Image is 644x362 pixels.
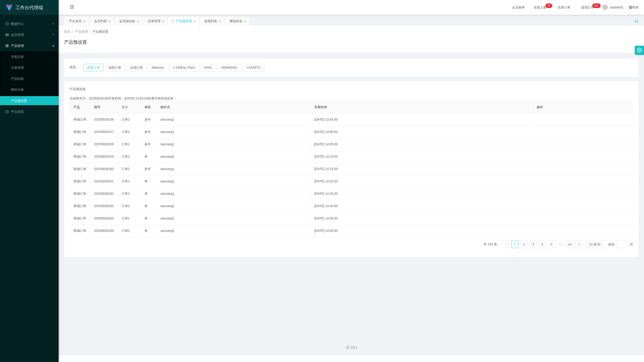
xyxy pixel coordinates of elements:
[70,175,90,188] td: 商城订单
[94,105,100,109] span: 期号
[171,19,174,23] i: 图标: sync
[11,74,55,83] a: 产品列表
[608,241,633,248] div: 跳至 页
[311,151,533,163] td: [DATE] 14:10:00
[11,63,55,72] a: 注单管理
[557,241,564,248] li: 向后 5 页
[90,30,91,33] span: /
[90,212,118,225] td: 20250828164
[5,22,24,26] span: 数据中心
[90,151,118,163] td: 20250828159
[122,179,130,183] span: 订单1
[70,126,90,138] td: 商城订单
[502,241,509,248] li: 上一页
[218,64,242,71] button: SENHENG.
[144,179,148,183] span: 单
[204,17,217,25] div: 提现列表
[94,17,107,25] div: 会员列表
[157,151,311,163] td: sanzang1
[579,6,596,9] span: 提现订单
[521,241,528,248] a: 2
[548,241,555,248] a: 5
[119,17,135,25] div: 会员加扣款
[511,241,519,248] li: 1
[64,30,70,33] span: 首页
[70,96,633,101] div: 当前期号为：20250828156开奖时间：[DATE] 13:55:00距离开奖时间还有：
[555,6,573,9] span: 充值订单
[314,105,327,109] span: 开奖时间
[11,52,55,61] a: 开奖记录
[83,20,86,23] i: 图标: close
[90,200,118,212] td: 20250828163
[5,44,9,47] i: 图标: appstore-o
[64,0,80,15] i: 图标: menu-fold
[148,17,160,25] div: 注单管理
[122,216,130,220] span: 订单1
[511,241,518,248] a: 1
[11,85,55,94] a: 即时注单
[5,5,43,9] a: 工作台代理端
[637,48,642,53] i: 图标: setting
[122,229,130,232] span: 订单2
[83,64,103,71] button: 商城订单
[243,64,265,71] button: COURTS.
[311,188,533,200] td: [DATE] 14:25:00
[5,22,9,25] i: 图标: check-circle-o
[537,105,543,109] span: 操作
[5,5,13,11] img: logo.9652507e.png
[90,113,118,126] td: 20250828156
[126,64,146,71] button: 兑现订单
[311,200,533,212] td: [DATE] 14:30:00
[90,225,118,237] td: 20250828165
[105,64,125,71] button: 福利订单
[11,96,55,105] a: 产品预设置
[230,17,242,25] div: 赠送彩金
[157,113,311,126] td: sanzang1
[311,126,533,138] td: [DATE] 14:00:00
[566,241,573,248] a: 14
[69,17,82,25] div: 平台首页
[144,192,148,195] span: 单
[5,33,9,36] i: 图标: table
[64,39,87,46] h1: 产品预设置
[545,3,552,8] sup: 35
[311,138,533,151] td: [DATE] 14:05:00
[311,175,533,188] td: [DATE] 14:20:00
[122,118,130,121] span: 订单2
[122,167,130,171] span: 订单2
[90,126,118,138] td: 20250828157
[157,175,311,188] td: sanzang1
[70,163,90,175] td: 商城订单
[122,142,130,146] span: 订单1
[311,212,533,225] td: [DATE] 14:35:00
[592,3,601,8] sup: 990
[157,138,311,151] td: sanzang1
[122,155,130,158] span: 订单2
[90,188,118,200] td: 20250828162
[75,30,88,33] span: 产品管理
[566,241,574,248] li: 14
[157,212,311,225] td: sanzang1
[157,163,311,175] td: sanzang1
[5,33,24,37] span: 会员管理
[5,107,55,116] a: 图标: dashboard平台首页
[73,105,80,109] span: 产品
[70,151,90,163] td: 商城订单
[311,113,533,126] td: [DATE] 13:55:00
[484,241,500,248] li: 共 133 条，
[144,118,151,121] span: 多件
[70,212,90,225] td: 商城订单
[137,20,139,23] i: 图标: close
[122,192,130,195] span: 订单2
[530,241,537,248] li: 3
[144,216,148,220] span: 单
[70,113,90,126] td: 商城订单
[311,163,533,175] td: [DATE] 14:15:00
[90,163,118,175] td: 20250828160
[5,44,24,48] span: 产品管理
[578,243,580,246] i: 图标: right
[244,20,246,23] i: 图标: close
[108,20,111,23] i: 图标: close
